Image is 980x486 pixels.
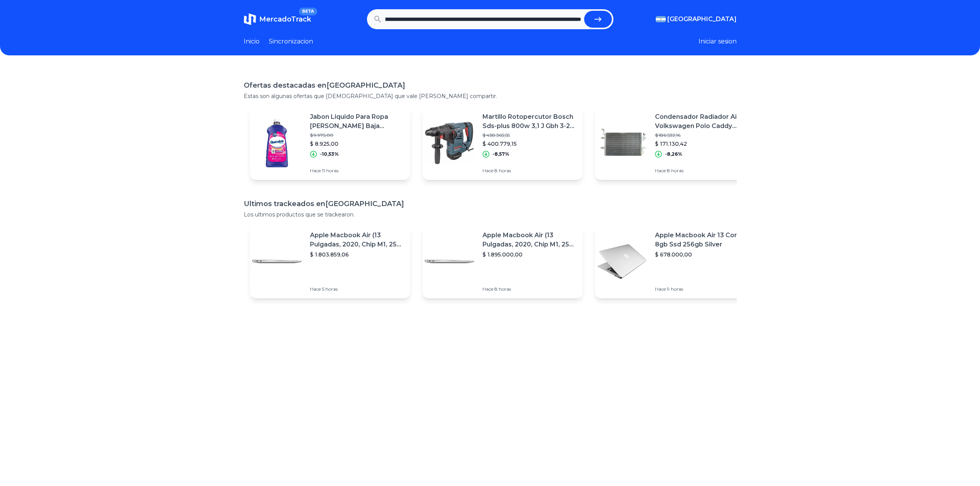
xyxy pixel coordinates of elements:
p: -10,53% [320,151,339,157]
p: Jabon Liquido Para Ropa [PERSON_NAME] Baja Espuma Botella X 3 Lts [310,112,404,131]
p: Hace 8 horas [482,286,576,292]
img: Featured image [595,116,649,170]
p: Hace 8 horas [655,168,749,174]
p: Hace 8 horas [482,168,576,174]
span: MercadoTrack [259,15,311,23]
h1: Ultimos trackeados en [GEOGRAPHIC_DATA] [244,198,737,209]
a: Featured imageApple Macbook Air (13 Pulgadas, 2020, Chip M1, 256 Gb De Ssd, 8 Gb De Ram) - Plata$... [250,225,410,298]
p: $ 8.925,00 [310,140,404,148]
p: Estas son algunas ofertas que [DEMOGRAPHIC_DATA] que vale [PERSON_NAME] compartir. [244,92,737,100]
span: [GEOGRAPHIC_DATA] [667,15,737,24]
a: Inicio [244,37,260,46]
p: $ 1.803.859,06 [310,251,404,258]
img: Featured image [422,116,476,170]
p: $ 400.779,15 [482,140,576,148]
a: MercadoTrackBETA [244,13,311,25]
p: Apple Macbook Air 13 Core I5 8gb Ssd 256gb Silver [655,231,749,249]
p: $ 9.975,00 [310,132,404,138]
img: Featured image [595,235,649,288]
img: Argentina [656,16,666,22]
a: Sincronizacion [269,37,313,46]
a: Featured imageCondensador Radiador Aire Volkswagen Polo Caddy Original$ 186.532,16$ 171.130,42-8,... [595,106,755,180]
a: Featured imageMartillo Rotopercutor Bosch Sds-plus 800w 3,1 J Gbh 3-28 Dre$ 438.365,55$ 400.779,1... [422,106,583,180]
button: Iniciar sesion [699,37,737,46]
p: $ 438.365,55 [482,132,576,138]
img: Featured image [250,235,304,288]
p: Hace 5 horas [310,286,404,292]
p: -8,26% [665,151,682,157]
p: Los ultimos productos que se trackearon. [244,211,737,218]
p: Apple Macbook Air (13 Pulgadas, 2020, Chip M1, 256 Gb De Ssd, 8 Gb De Ram) - Plata [310,231,404,249]
p: Apple Macbook Air (13 Pulgadas, 2020, Chip M1, 256 Gb De Ssd, 8 Gb De Ram) - Plata [482,231,576,249]
button: [GEOGRAPHIC_DATA] [656,15,737,24]
span: BETA [299,8,317,15]
a: Featured imageApple Macbook Air (13 Pulgadas, 2020, Chip M1, 256 Gb De Ssd, 8 Gb De Ram) - Plata$... [422,225,583,298]
p: Condensador Radiador Aire Volkswagen Polo Caddy Original [655,112,749,131]
a: Featured imageApple Macbook Air 13 Core I5 8gb Ssd 256gb Silver$ 678.000,00Hace 9 horas [595,225,755,298]
p: $ 186.532,16 [655,132,749,138]
p: Hace 11 horas [310,168,404,174]
h1: Ofertas destacadas en [GEOGRAPHIC_DATA] [244,80,737,91]
p: $ 1.895.000,00 [482,251,576,258]
img: Featured image [422,235,476,288]
p: $ 171.130,42 [655,140,749,148]
p: -8,57% [493,151,509,157]
p: $ 678.000,00 [655,251,749,258]
img: Featured image [250,116,304,170]
p: Hace 9 horas [655,286,749,292]
img: MercadoTrack [244,13,256,25]
p: Martillo Rotopercutor Bosch Sds-plus 800w 3,1 J Gbh 3-28 Dre [482,112,576,131]
a: Featured imageJabon Liquido Para Ropa [PERSON_NAME] Baja Espuma Botella X 3 Lts$ 9.975,00$ 8.925,... [250,106,410,180]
